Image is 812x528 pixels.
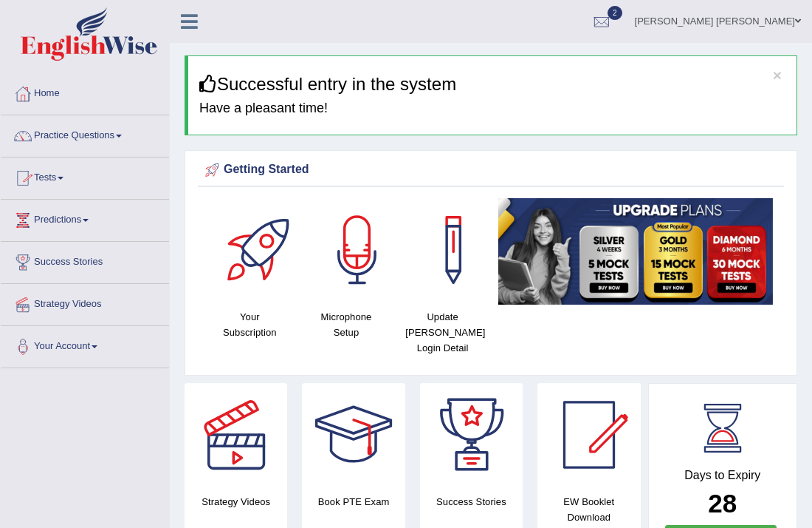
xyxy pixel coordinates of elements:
div: Getting Started [202,159,780,181]
b: 28 [708,489,737,518]
img: small5.jpg [498,198,773,305]
h4: Days to Expiry [665,469,781,482]
h4: Success Stories [420,494,523,510]
h4: Microphone Setup [306,309,388,340]
a: Success Stories [1,242,169,279]
h4: EW Booklet Download [537,494,640,525]
button: × [773,67,782,83]
a: Home [1,73,169,110]
h4: Strategy Videos [185,494,287,510]
a: Practice Questions [1,115,169,152]
h4: Your Subscription [209,309,291,340]
h3: Successful entry in the system [199,75,785,94]
a: Strategy Videos [1,284,169,321]
a: Tests [1,158,169,194]
h4: Book PTE Exam [302,494,405,510]
h4: Update [PERSON_NAME] Login Detail [402,309,484,356]
a: Your Account [1,326,169,363]
h4: Have a pleasant time! [199,101,785,116]
span: 2 [608,6,622,20]
a: Predictions [1,200,169,237]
